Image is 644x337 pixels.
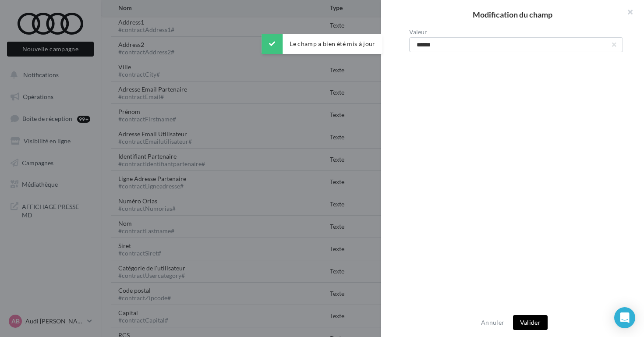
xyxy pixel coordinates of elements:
div: Open Intercom Messenger [614,307,635,328]
div: Le champ a bien été mis à jour [262,34,382,54]
button: Valider [513,315,548,330]
label: Valeur [409,29,623,35]
button: Annuler [478,317,508,328]
h2: Modification du champ [395,11,630,18]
